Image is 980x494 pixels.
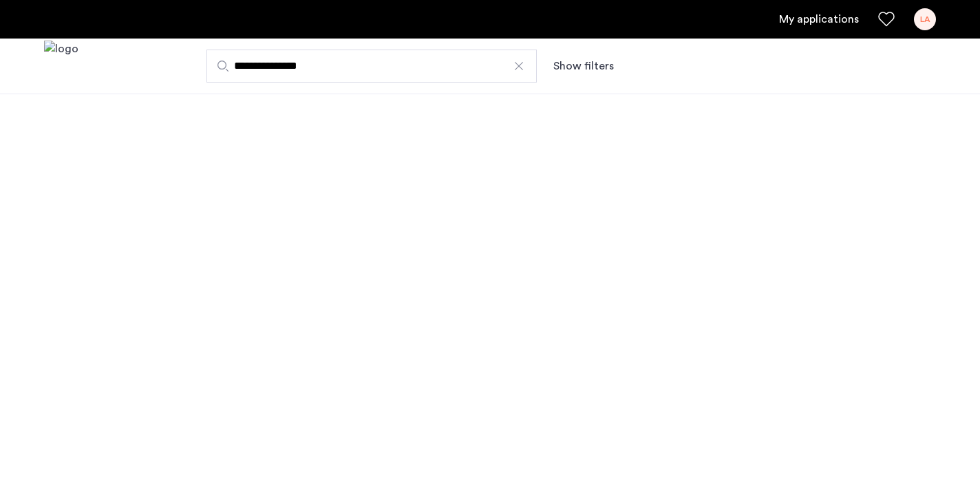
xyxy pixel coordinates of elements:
[779,11,859,28] a: My application
[553,58,614,74] button: Show or hide filters
[878,11,895,28] a: Favorites
[206,50,537,83] input: Apartment Search
[914,8,936,30] div: LA
[44,41,78,92] a: Cazamio logo
[44,41,78,92] img: logo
